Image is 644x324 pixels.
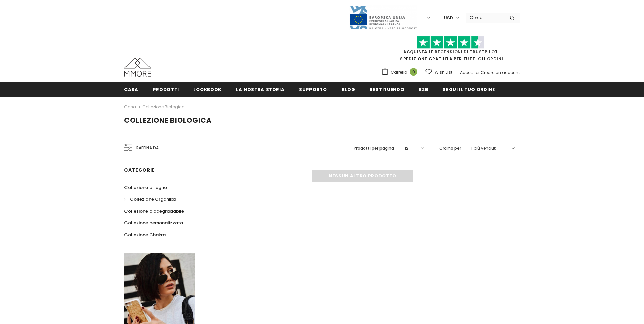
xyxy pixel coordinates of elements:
a: La nostra storia [236,82,284,97]
a: Creare un account [481,70,520,75]
span: Collezione personalizzata [124,220,183,226]
a: Restituendo [370,82,404,97]
span: Collezione di legno [124,184,167,191]
span: USD [444,15,453,21]
span: Restituendo [370,86,404,93]
span: Collezione biodegradabile [124,208,184,214]
a: Collezione personalizzata [124,217,183,229]
label: Ordina per [439,145,461,152]
span: Raffina da [136,144,159,152]
a: Segui il tuo ordine [443,82,495,97]
span: Lookbook [193,86,222,93]
a: Wish List [425,66,452,78]
span: Segui il tuo ordine [443,86,495,93]
a: Collezione di legno [124,181,167,193]
a: Casa [124,82,138,97]
input: Search Site [466,13,505,22]
span: Casa [124,86,138,93]
a: Collezione biodegradabile [124,205,184,217]
a: Acquista le recensioni di TrustPilot [403,49,498,55]
span: or [476,70,480,75]
a: Blog [342,82,355,97]
a: Lookbook [193,82,222,97]
span: La nostra storia [236,86,284,93]
img: Javni Razpis [349,5,417,30]
span: supporto [299,86,327,93]
span: Collezione Organika [130,196,176,202]
img: Casi MMORE [124,58,151,77]
span: SPEDIZIONE GRATUITA PER TUTTI GLI ORDINI [381,39,520,62]
img: Fidati di Pilot Stars [417,36,484,49]
span: 0 [410,68,417,76]
a: Collezione Chakra [124,229,166,241]
span: 12 [405,145,408,152]
label: Prodotti per pagina [354,145,394,152]
span: Categorie [124,167,155,173]
span: Collezione biologica [124,115,212,125]
span: B2B [419,86,428,93]
a: Collezione biologica [142,104,185,110]
span: Prodotti [153,86,179,93]
span: I più venduti [471,145,497,152]
a: Javni Razpis [349,15,417,20]
a: Prodotti [153,82,179,97]
a: supporto [299,82,327,97]
span: Blog [342,86,355,93]
a: B2B [419,82,428,97]
a: Accedi [460,70,475,75]
span: Carrello [391,69,407,76]
a: Casa [124,103,136,111]
span: Wish List [435,69,452,76]
a: Collezione Organika [124,193,176,205]
a: Carrello 0 [381,67,421,78]
span: Collezione Chakra [124,232,166,238]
